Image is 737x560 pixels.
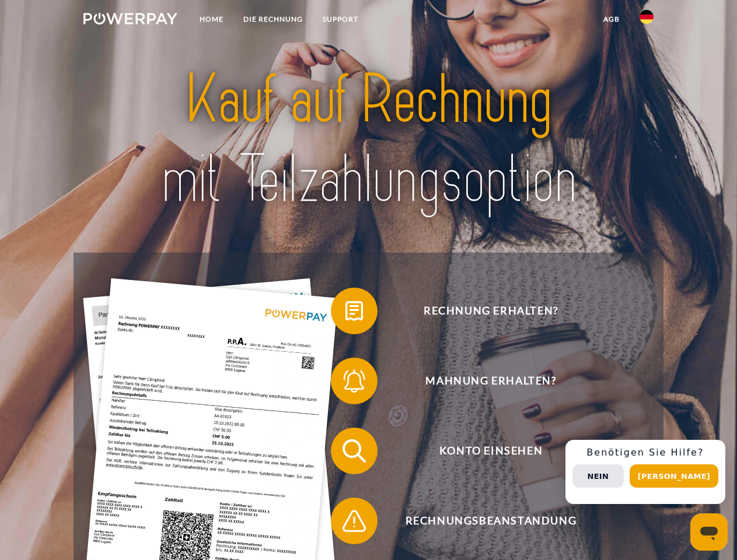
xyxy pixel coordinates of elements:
button: Nein [572,464,624,488]
img: qb_bill.svg [340,296,369,325]
img: logo-powerpay-white.svg [83,13,177,24]
img: qb_bell.svg [340,366,369,395]
iframe: Schaltfläche zum Öffnen des Messaging-Fensters [690,513,728,551]
img: qb_search.svg [340,436,369,466]
button: Rechnung erhalten? [331,288,634,334]
a: Home [190,9,233,30]
button: [PERSON_NAME] [630,464,718,488]
img: de [640,10,654,24]
span: Rechnungsbeanstandung [348,498,634,544]
button: Konto einsehen [331,428,634,474]
a: DIE RECHNUNG [233,9,313,30]
span: Konto einsehen [348,428,634,474]
a: SUPPORT [313,9,368,30]
div: Schnellhilfe [565,440,725,504]
img: qb_warning.svg [340,506,369,535]
a: agb [593,9,630,30]
img: title-powerpay_de.svg [111,56,626,223]
button: Mahnung erhalten? [331,358,634,404]
span: Rechnung erhalten? [348,288,634,334]
span: Mahnung erhalten? [348,358,634,404]
h3: Benötigen Sie Hilfe? [572,447,718,459]
button: Rechnungsbeanstandung [331,498,634,544]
